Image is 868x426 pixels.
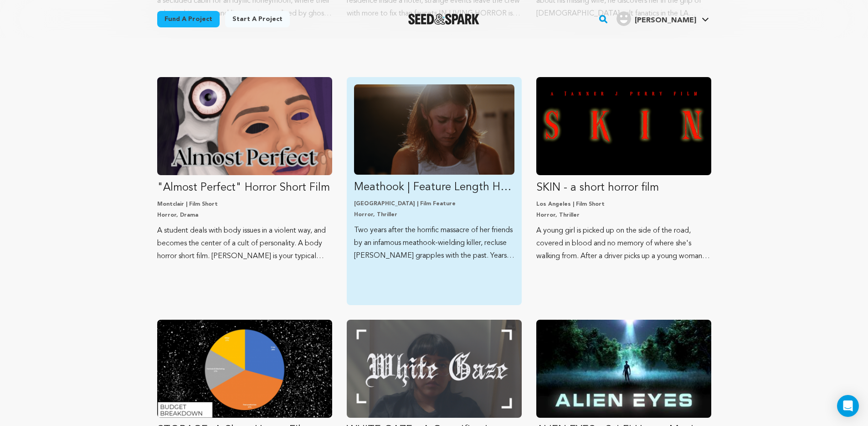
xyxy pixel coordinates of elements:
[536,201,711,208] p: Los Angeles | Film Short
[635,17,696,24] span: [PERSON_NAME]
[157,77,332,263] a: Fund &quot;Almost Perfect&quot; Horror Short Film
[157,201,332,208] p: Montclair | Film Short
[157,224,332,263] p: A student deals with body issues in a violent way, and becomes the center of a cult of personalit...
[354,200,514,208] p: [GEOGRAPHIC_DATA] | Film Feature
[408,14,480,25] a: Seed&Spark Homepage
[408,14,480,25] img: Seed&Spark Logo Dark Mode
[354,84,514,262] a: Fund Meathook | Feature Length Horror Film
[354,180,514,195] p: Meathook | Feature Length Horror Film
[536,77,711,263] a: Fund SKIN - a short horror film
[157,212,332,219] p: Horror, Drama
[157,181,332,195] p: "Almost Perfect" Horror Short Film
[615,10,711,29] span: Brandon S.'s Profile
[536,181,711,195] p: SKIN - a short horror film
[157,11,220,27] a: Fund a project
[615,10,711,26] a: Brandon S.'s Profile
[616,11,631,26] img: user.png
[354,224,514,262] p: Two years after the horrific massacre of her friends by an infamous meathook-wielding killer, rec...
[354,211,514,218] p: Horror, Thriller
[536,224,711,263] p: A young girl is picked up on the side of the road, covered in blood and no memory of where she's ...
[616,11,696,26] div: Brandon S.'s Profile
[837,395,859,417] div: Open Intercom Messenger
[536,212,711,219] p: Horror, Thriller
[225,11,290,27] a: Start a project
